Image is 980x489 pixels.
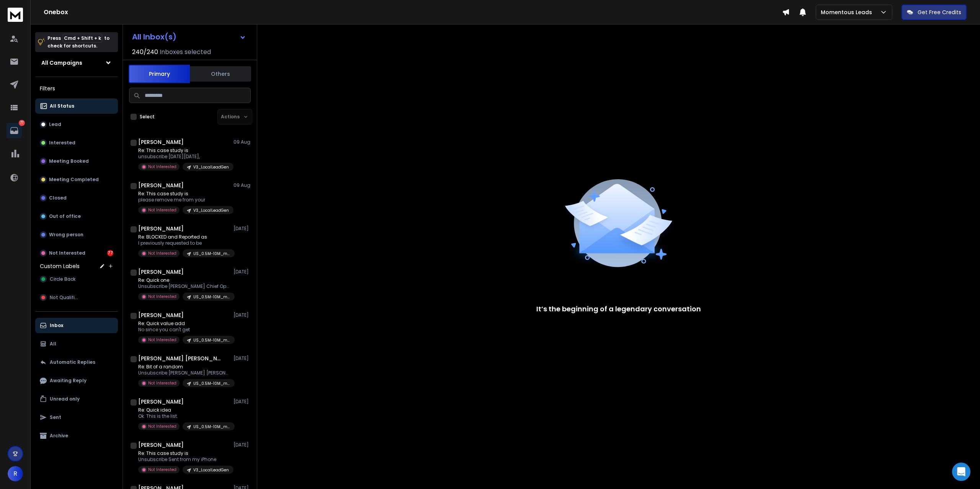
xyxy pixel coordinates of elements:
[35,135,118,150] button: Interested
[35,355,118,370] button: Automatic Replies
[63,34,102,43] span: Cmd + Shift + k
[35,373,118,388] button: Awaiting Reply
[8,466,23,481] button: R
[50,378,87,384] p: Awaiting Reply
[148,467,176,473] p: Not Interested
[148,250,176,256] p: Not Interested
[35,336,118,352] button: All
[138,268,184,276] h1: [PERSON_NAME]
[148,424,176,429] p: Not Interested
[193,467,229,473] p: V3_LocalLeadGen
[50,396,80,402] p: Unread only
[49,121,61,128] p: Lead
[138,441,184,449] h1: [PERSON_NAME]
[193,381,230,386] p: US_0.5M-10M_marketing_RelevantJobTitles-CLEANED
[41,59,82,67] h1: All Campaigns
[140,114,155,120] label: Select
[49,232,83,238] p: Wrong person
[44,8,782,17] h1: Onebox
[148,294,176,299] p: Not Interested
[50,414,61,420] p: Sent
[35,55,118,70] button: All Campaigns
[50,276,75,282] span: Circle Back
[234,139,251,145] p: 09 Aug
[35,227,118,242] button: Wrong person
[49,140,75,146] p: Interested
[35,154,118,169] button: Meeting Booked
[234,182,251,188] p: 09 Aug
[138,327,230,333] p: No since you can't get
[50,322,63,329] p: Inbox
[138,147,230,154] p: Re: This case study is
[138,182,184,189] h1: [PERSON_NAME]
[193,251,230,257] p: US_0.5M-10M_marketing_RelevantJobTitles-CLEANED
[35,391,118,407] button: Unread only
[35,117,118,132] button: Lead
[138,283,230,289] p: Unsubscribe [PERSON_NAME] Chief Operating
[193,337,230,343] p: US_0.5M-10M_marketing_RelevantJobTitles-CLEANED
[35,245,118,261] button: Not Interested77
[8,8,23,22] img: logo
[35,190,118,206] button: Closed
[50,359,95,365] p: Automatic Replies
[138,191,230,197] p: Re: This case study is
[138,370,230,376] p: Unsubscribe [PERSON_NAME] [PERSON_NAME] Retirement
[49,195,67,201] p: Closed
[35,209,118,224] button: Out of office
[138,225,184,232] h1: [PERSON_NAME]
[193,294,230,300] p: US_0.5M-10M_marketing_RelevantJobTitles-CLEANED
[138,154,230,160] p: unsubscribe [DATE][DATE],
[35,290,118,305] button: Not Qualified
[138,407,230,413] p: Re: Quick idea
[138,311,184,319] h1: [PERSON_NAME]
[138,456,230,463] p: Unsubscribe Sent from my iPhone
[132,47,158,57] span: 240 / 240
[918,8,961,16] p: Get Free Credits
[47,34,109,50] p: Press to check for shortcuts.
[50,103,74,109] p: All Status
[902,5,967,20] button: Get Free Credits
[234,399,251,405] p: [DATE]
[234,269,251,275] p: [DATE]
[138,277,230,283] p: Re: Quick one
[107,250,113,256] div: 77
[234,226,251,232] p: [DATE]
[35,172,118,187] button: Meeting Completed
[193,164,229,170] p: V3_LocalLeadGen
[50,341,56,347] p: All
[49,177,99,183] p: Meeting Completed
[49,158,89,164] p: Meeting Booked
[7,123,22,138] a: 77
[138,321,230,327] p: Re: Quick value add
[35,428,118,443] button: Archive
[190,65,251,82] button: Others
[148,337,176,343] p: Not Interested
[138,138,184,146] h1: [PERSON_NAME]
[234,312,251,318] p: [DATE]
[148,207,176,213] p: Not Interested
[138,364,230,370] p: Re: Bit of a random
[49,213,81,219] p: Out of office
[160,47,211,57] h3: Inboxes selected
[129,65,190,83] button: Primary
[193,424,230,430] p: US_0.5M-10M_marketing_RelevantJobTitles-CLEANED
[952,463,970,481] div: Open Intercom Messenger
[234,442,251,448] p: [DATE]
[138,398,184,406] h1: [PERSON_NAME]
[49,250,85,256] p: Not Interested
[35,98,118,114] button: All Status
[138,234,230,240] p: Re: BLOCKED and Reported as
[193,208,229,213] p: V3_LocalLeadGen
[234,355,251,361] p: [DATE]
[138,355,222,362] h1: [PERSON_NAME] [PERSON_NAME]
[50,294,81,301] span: Not Qualified
[138,240,230,246] p: I previously requested to be
[50,433,68,439] p: Archive
[35,318,118,333] button: Inbox
[148,380,176,386] p: Not Interested
[40,262,80,270] h3: Custom Labels
[19,120,25,126] p: 77
[138,450,230,456] p: Re: This case study is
